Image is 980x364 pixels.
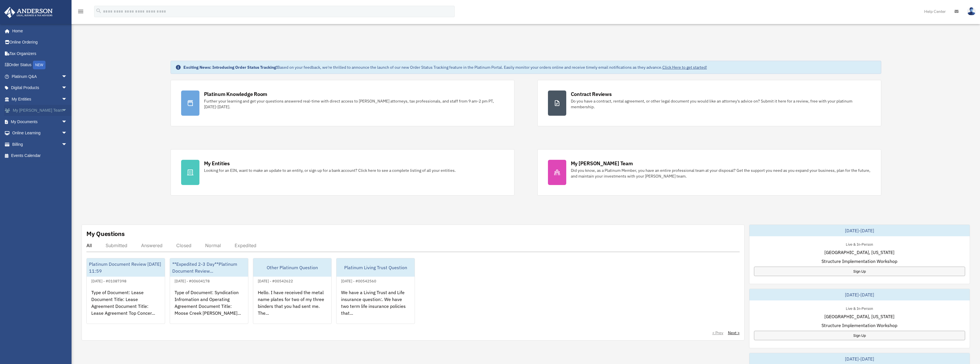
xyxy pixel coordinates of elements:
[4,71,76,82] a: Platinum Q&Aarrow_drop_down
[4,127,76,139] a: Online Learningarrow_drop_down
[4,25,73,37] a: Home
[183,65,277,70] strong: Exciting News: Introducing Order Status Tracking!
[253,278,298,284] div: [DATE] - #00542622
[537,80,881,126] a: Contract Reviews Do you have a contract, rental agreement, or other legal document you would like...
[4,93,76,105] a: My Entitiesarrow_drop_down
[77,8,84,15] i: menu
[4,59,76,71] a: Order StatusNEW
[141,243,163,248] div: Answered
[754,331,965,340] a: Sign Up
[171,149,514,196] a: My Entities Looking for an EIN, want to make an update to an entity, or sign up for a bank accoun...
[728,330,740,336] a: Next >
[537,149,881,196] a: My [PERSON_NAME] Team Did you know, as a Platinum Member, you have an entire professional team at...
[754,267,965,276] a: Sign Up
[336,258,415,324] a: Platinum Living Trust Question[DATE] - #00542560We have a Living Trust and Life insurance questio...
[62,82,73,94] span: arrow_drop_down
[336,284,415,329] div: We have a Living Trust and Life insurance question:. We have two term life insurance policies tha...
[176,243,191,248] div: Closed
[749,289,970,300] div: [DATE]-[DATE]
[4,105,76,116] a: My [PERSON_NAME] Teamarrow_drop_down
[170,278,214,284] div: [DATE] - #00604178
[33,61,45,69] div: NEW
[4,116,76,127] a: My Documentsarrow_drop_down
[171,80,514,126] a: Platinum Knowledge Room Further your learning and get your questions answered real-time with dire...
[204,90,268,98] div: Platinum Knowledge Room
[86,243,92,248] div: All
[170,284,248,329] div: Type of Document: Syndication Infromation and Operating Agreement Document Title: Moose Creek [PE...
[96,8,102,14] i: search
[106,243,127,248] div: Submitted
[77,10,84,15] a: menu
[170,258,248,324] a: **Expedited 2-3 Day**Platinum Document Review...[DATE] - #00604178Type of Document: Syndication I...
[841,305,878,311] div: Live & In-Person
[841,241,878,247] div: Live & In-Person
[205,243,221,248] div: Normal
[4,150,76,162] a: Events Calendar
[821,258,897,265] span: Structure Implementation Workshop
[662,65,707,70] a: Click Here to get started!
[4,139,76,150] a: Billingarrow_drop_down
[571,160,633,167] div: My [PERSON_NAME] Team
[824,249,894,256] span: [GEOGRAPHIC_DATA], [US_STATE]
[749,225,970,236] div: [DATE]-[DATE]
[571,90,612,98] div: Contract Reviews
[62,93,73,105] span: arrow_drop_down
[62,139,73,150] span: arrow_drop_down
[4,82,76,94] a: Digital Productsarrow_drop_down
[336,258,415,277] div: Platinum Living Trust Question
[204,98,504,110] div: Further your learning and get your questions answered real-time with direct access to [PERSON_NAM...
[253,258,332,324] a: Other Platinum Question[DATE] - #00542622Hello. I have received the metal name plates for two of ...
[62,116,73,128] span: arrow_drop_down
[204,168,456,173] div: Looking for an EIN, want to make an update to an entity, or sign up for a bank account? Click her...
[62,127,73,139] span: arrow_drop_down
[4,37,76,48] a: Online Ordering
[62,105,73,117] span: arrow_drop_down
[86,229,125,238] div: My Questions
[87,258,165,277] div: Platinum Document Review [DATE] 11:59
[204,160,230,167] div: My Entities
[967,7,976,15] img: User Pic
[824,313,894,320] span: [GEOGRAPHIC_DATA], [US_STATE]
[336,278,381,284] div: [DATE] - #00542560
[183,64,707,70] div: Based on your feedback, we're thrilled to announce the launch of our new Order Status Tracking fe...
[86,258,165,324] a: Platinum Document Review [DATE] 11:59[DATE] - #01087398Type of Document: Lease Document Title: Le...
[62,71,73,82] span: arrow_drop_down
[253,258,331,277] div: Other Platinum Question
[3,7,54,18] img: Anderson Advisors Platinum Portal
[571,98,871,110] div: Do you have a contract, rental agreement, or other legal document you would like an attorney's ad...
[170,258,248,277] div: **Expedited 2-3 Day**Platinum Document Review...
[235,243,256,248] div: Expedited
[4,48,76,59] a: Tax Organizers
[87,284,165,329] div: Type of Document: Lease Document Title: Lease Agreement Document Title: Lease Agreement Top Conce...
[821,322,897,329] span: Structure Implementation Workshop
[87,278,131,284] div: [DATE] - #01087398
[253,284,331,329] div: Hello. I have received the metal name plates for two of my three binders that you had sent me. Th...
[571,168,871,179] div: Did you know, as a Platinum Member, you have an entire professional team at your disposal? Get th...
